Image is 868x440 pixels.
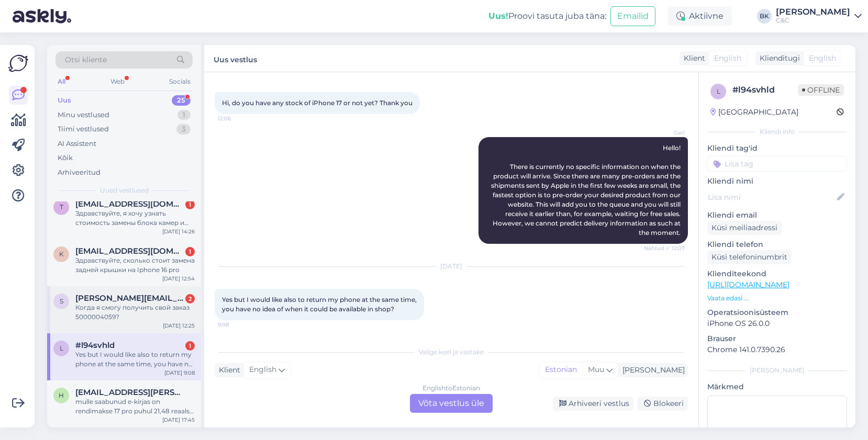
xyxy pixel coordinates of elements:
div: [PERSON_NAME] [776,8,850,16]
div: Klient [215,365,240,376]
div: Когда я смогу получить свой заказ 5000004059? [75,303,195,322]
div: 1 [185,341,195,351]
div: 1 [185,200,195,209]
div: Socials [167,75,193,88]
div: 1 [177,110,191,120]
p: Vaata edasi ... [707,294,847,303]
div: AI Assistent [58,139,96,149]
span: h [59,391,64,399]
div: 3 [176,124,191,134]
p: Kliendi telefon [707,239,847,250]
span: Offline [798,84,844,96]
span: Yes but I would like also to return my phone at the same time, you have no idea of when it could ... [222,296,418,313]
input: Lisa nimi [708,191,835,203]
span: English [714,53,741,64]
div: 2 [185,294,195,303]
p: Brauser [707,333,847,344]
span: English [809,53,836,64]
p: Kliendi nimi [707,176,847,187]
div: [GEOGRAPHIC_DATA] [710,107,798,118]
input: Lisa tag [707,156,847,172]
div: Klienditugi [755,53,800,64]
button: Emailid [610,6,655,26]
div: All [55,75,68,88]
div: Здравствуйте, сколько стоит замена задней крышки на Iphone 16 pro [75,256,195,275]
div: Estonian [540,362,582,378]
p: Kliendi email [707,210,847,221]
span: S [60,297,63,305]
span: Muu [588,365,604,374]
div: # l94svhld [732,84,798,96]
div: Kliendi info [707,127,847,137]
div: BK [757,9,772,24]
span: English [249,364,276,376]
div: [DATE] 17:45 [162,416,195,424]
div: Kõik [58,153,73,163]
span: 12:06 [218,115,257,122]
img: Askly Logo [8,53,28,73]
span: k [59,250,64,258]
div: [DATE] 14:26 [162,228,195,235]
span: t [60,203,63,211]
div: Yes but I would like also to return my phone at the same time, you have no idea of when it could ... [75,350,195,369]
div: Valige keel ja vastake [215,347,688,357]
span: l [60,344,63,352]
span: Uued vestlused [100,186,149,195]
p: Operatsioonisüsteem [707,307,847,318]
div: [DATE] 12:25 [163,322,195,330]
div: Klient [680,53,705,64]
p: Klienditeekond [707,268,847,279]
span: kontorkeemia@gmail.com [75,246,184,256]
div: [PERSON_NAME] [707,366,847,375]
span: #l94svhld [75,341,115,350]
p: Märkmed [707,381,847,392]
span: Otsi kliente [65,54,107,65]
p: Chrome 141.0.7390.26 [707,344,847,355]
span: Sasha.ramone@gmail.com [75,294,184,303]
b: Uus! [488,11,508,21]
div: [DATE] 9:08 [164,369,195,377]
p: Kliendi tag'id [707,143,847,154]
div: [PERSON_NAME] [618,365,685,376]
div: C&C [776,16,850,25]
div: Uus [58,95,71,106]
span: topstrelok199924@gmail.com [75,199,184,209]
div: Proovi tasuta juba täna: [488,10,606,22]
div: Minu vestlused [58,110,109,120]
div: Küsi telefoninumbrit [707,250,792,264]
div: 25 [172,95,191,106]
span: Hi, do you have any stock of iPhone 17 or not yet? Thank you [222,99,413,107]
span: l [717,87,720,95]
span: heiki@kranich.ee [75,388,184,397]
span: 9:08 [218,321,257,329]
div: Küsi meiliaadressi [707,221,782,235]
div: Arhiveeritud [58,167,101,178]
span: Garl [646,129,685,137]
div: English to Estonian [422,383,480,393]
span: Nähtud ✓ 12:07 [644,244,685,252]
div: mulle saabunud e-kirjas on rendimakse 17 pro puhul 21,48 reaalse pakkumise korral aga üle kahe ko... [75,397,195,416]
a: [URL][DOMAIN_NAME] [707,280,789,289]
div: Arhiveeri vestlus [553,397,633,411]
div: Võta vestlus üle [410,394,493,413]
div: [DATE] 12:54 [162,275,195,283]
label: Uus vestlus [214,51,257,65]
div: Blokeeri [638,397,688,411]
div: Aktiivne [668,7,732,26]
a: [PERSON_NAME]C&C [776,8,862,25]
div: [DATE] [215,262,688,271]
div: Web [108,75,127,88]
p: iPhone OS 26.0.0 [707,318,847,329]
div: Здравствуйте, я хочу узнать стоимость замены блока камер и батареи на iPhone 13 Pro Max? [75,209,195,228]
div: 1 [185,247,195,256]
div: Tiimi vestlused [58,124,109,134]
